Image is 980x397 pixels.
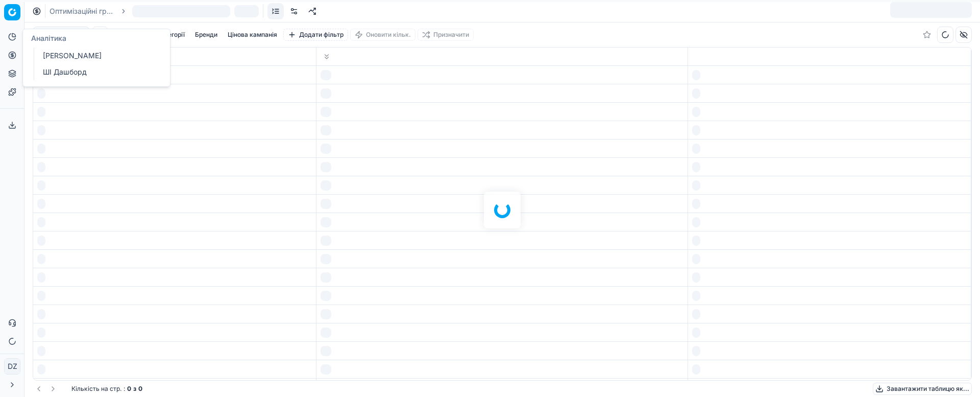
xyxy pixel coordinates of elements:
[31,34,66,42] span: Аналітика
[39,65,158,79] a: ШІ Дашборд
[50,5,259,17] nav: breadcrumb
[4,358,20,375] button: DZ
[39,49,158,63] a: [PERSON_NAME]
[50,6,115,16] a: Оптимізаційні групи
[5,359,20,374] span: DZ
